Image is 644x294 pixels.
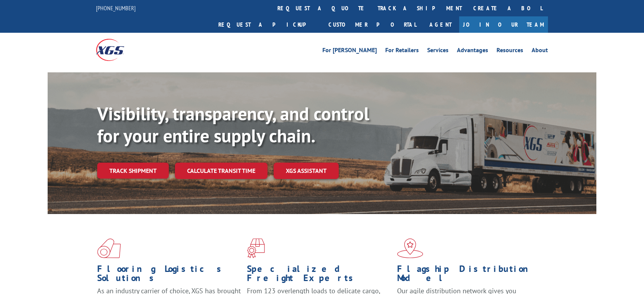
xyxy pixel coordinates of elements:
[497,47,523,56] a: Resources
[97,264,241,286] h1: Flooring Logistics Solutions
[247,264,391,286] h1: Specialized Freight Experts
[427,47,449,56] a: Services
[397,264,541,286] h1: Flagship Distribution Model
[213,16,323,33] a: Request a pickup
[323,16,422,33] a: Customer Portal
[422,16,459,33] a: Agent
[97,163,169,179] a: Track shipment
[385,47,419,56] a: For Retailers
[397,238,423,258] img: xgs-icon-flagship-distribution-model-red
[96,4,136,12] a: [PHONE_NUMBER]
[322,47,377,56] a: For [PERSON_NAME]
[97,238,121,258] img: xgs-icon-total-supply-chain-intelligence-red
[532,47,548,56] a: About
[459,16,548,33] a: Join Our Team
[274,163,339,179] a: XGS ASSISTANT
[457,47,488,56] a: Advantages
[175,163,268,179] a: Calculate transit time
[247,238,265,258] img: xgs-icon-focused-on-flooring-red
[97,102,369,147] b: Visibility, transparency, and control for your entire supply chain.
